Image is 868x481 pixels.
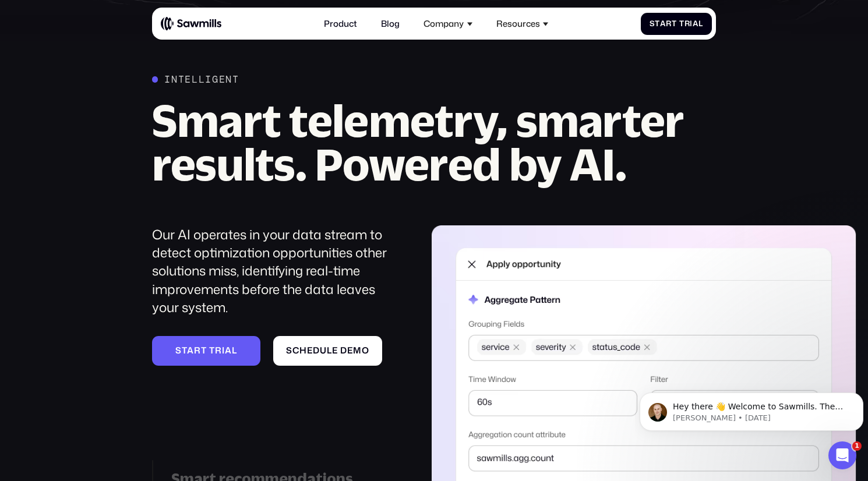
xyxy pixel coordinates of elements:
[201,345,207,356] span: t
[490,12,555,35] div: Resources
[424,19,464,29] div: Company
[38,45,214,55] p: Message from Winston, sent 4w ago
[375,12,406,35] a: Blog
[666,19,672,29] span: r
[347,345,353,356] span: e
[152,98,717,186] h2: Smart telemetry, smarter results. Powered by AI.
[679,19,684,29] span: T
[313,345,320,356] span: d
[698,19,703,29] span: l
[209,345,215,356] span: t
[232,345,237,356] span: l
[164,73,239,85] div: Intelligent
[222,345,225,356] span: i
[655,19,660,29] span: t
[273,336,382,366] a: Scheduledemo
[672,19,677,29] span: t
[828,441,856,469] iframe: Intercom live chat
[194,345,201,356] span: r
[690,19,693,29] span: i
[317,12,364,35] a: Product
[641,13,712,35] a: StartTrial
[353,345,362,356] span: m
[286,345,292,356] span: S
[182,345,188,356] span: t
[635,368,868,450] iframe: Intercom notifications message
[175,345,182,356] span: S
[215,345,222,356] span: r
[327,345,332,356] span: l
[299,345,307,356] span: h
[225,345,232,356] span: a
[152,225,401,316] div: Our AI operates in your data stream to detect optimization opportunities other solutions miss, id...
[320,345,327,356] span: u
[362,345,369,356] span: o
[693,19,698,29] span: a
[152,336,260,366] a: Starttrial
[332,345,338,356] span: e
[38,34,208,90] span: Hey there 👋 Welcome to Sawmills. The smart telemetry management platform that solves cost, qualit...
[307,345,313,356] span: e
[417,12,479,35] div: Company
[684,19,690,29] span: r
[852,441,862,451] span: 1
[340,345,347,356] span: d
[660,19,666,29] span: a
[187,345,194,356] span: a
[496,19,540,29] div: Resources
[292,345,299,356] span: c
[650,19,655,29] span: S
